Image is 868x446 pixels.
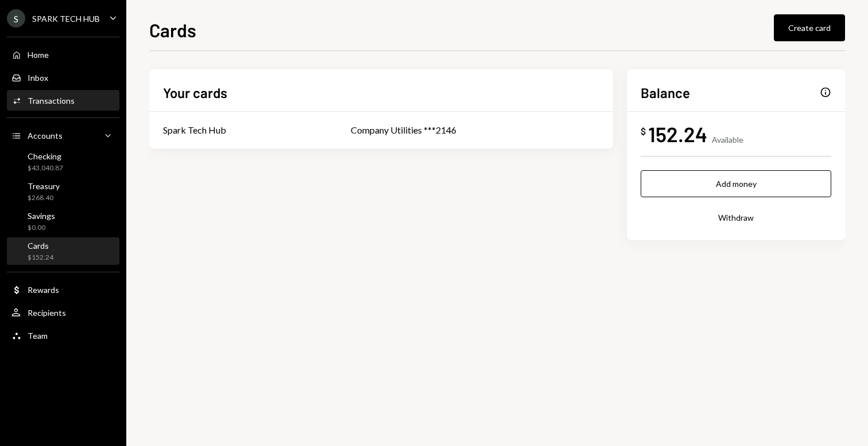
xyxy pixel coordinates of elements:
[7,302,119,323] a: Recipients
[7,279,119,300] a: Rewards
[32,14,100,24] div: SPARK TECH HUB
[7,148,119,175] a: Checking$43,040.87
[28,223,55,233] div: $0.00
[28,211,55,221] div: Savings
[7,208,119,235] a: Savings$0.00
[28,241,53,251] div: Cards
[28,73,48,83] div: Inbox
[28,181,60,191] div: Treasury
[28,163,63,173] div: $43,040.87
[774,14,845,41] button: Create card
[7,90,119,111] a: Transactions
[28,253,53,263] div: $152.24
[712,135,743,144] div: Available
[7,325,119,346] a: Team
[28,331,48,341] div: Team
[7,9,25,28] div: S
[28,50,49,60] div: Home
[163,123,226,137] div: Spark Tech Hub
[163,83,227,102] h2: Your cards
[641,170,831,197] button: Add money
[7,67,119,88] a: Inbox
[7,44,119,65] a: Home
[28,193,60,203] div: $268.40
[28,285,59,295] div: Rewards
[28,308,66,318] div: Recipients
[28,96,75,105] div: Transactions
[7,178,119,205] a: Treasury$268.40
[641,83,690,102] h2: Balance
[28,151,63,161] div: Checking
[641,126,646,137] div: $
[648,121,707,147] div: 152.24
[149,18,196,41] h1: Cards
[351,123,599,137] div: Company Utilities ***2146
[7,125,119,146] a: Accounts
[7,237,119,265] a: Cards$152.24
[28,131,63,140] div: Accounts
[641,204,831,231] button: Withdraw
